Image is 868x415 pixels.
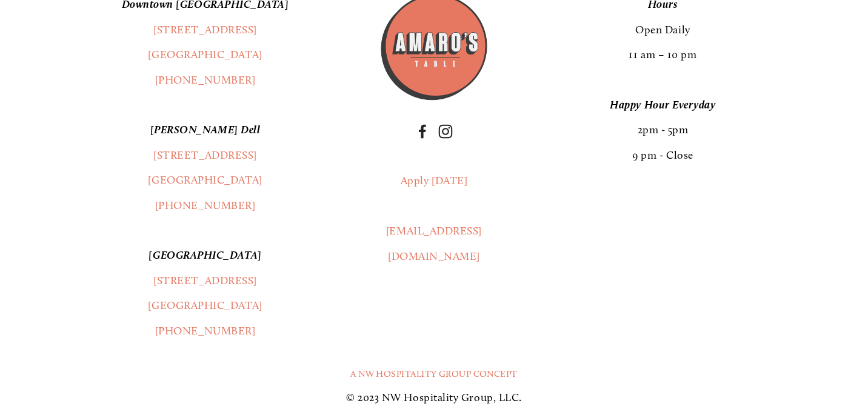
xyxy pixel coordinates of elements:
em: [PERSON_NAME] Dell [150,123,261,136]
a: Apply [DATE] [401,174,467,187]
a: A NW Hospitality Group Concept [350,368,518,379]
a: [PHONE_NUMBER] [155,73,256,87]
a: Facebook [415,124,430,139]
a: [STREET_ADDRESS][GEOGRAPHIC_DATA] [148,274,262,312]
p: 2pm - 5pm 9 pm - Close [510,93,816,168]
a: [STREET_ADDRESS] [153,148,257,162]
a: [PHONE_NUMBER] [155,324,256,337]
em: Happy Hour Everyday [610,98,715,111]
em: [GEOGRAPHIC_DATA] [149,248,261,262]
a: [PHONE_NUMBER] [155,199,256,212]
a: [GEOGRAPHIC_DATA] [148,173,262,187]
p: © 2023 NW Hospitality Group, LLC. [52,385,816,410]
a: Instagram [438,124,453,139]
a: [EMAIL_ADDRESS][DOMAIN_NAME] [386,224,482,262]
